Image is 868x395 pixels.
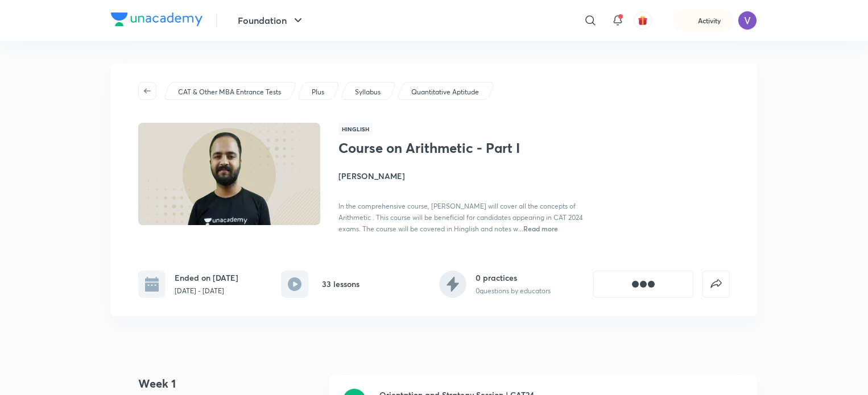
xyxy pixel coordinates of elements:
p: 0 questions by educators [476,286,551,296]
a: Syllabus [353,87,383,97]
a: Plus [310,87,326,97]
h6: 0 practices [476,272,551,284]
button: avatar [634,11,652,30]
h4: Week 1 [138,375,320,392]
img: Company Logo [111,13,202,26]
a: CAT & Other MBA Entrance Tests [176,87,283,97]
button: [object Object] [593,271,693,298]
p: Syllabus [355,87,381,97]
h4: [PERSON_NAME] [338,170,593,182]
p: Quantitative Aptitude [411,87,479,97]
button: Foundation [231,9,312,32]
p: [DATE] - [DATE] [175,286,238,296]
p: CAT & Other MBA Entrance Tests [178,87,281,97]
a: Company Logo [111,13,202,29]
span: Read more [523,224,558,233]
span: Hinglish [338,123,373,135]
img: Thumbnail [137,122,322,226]
a: Quantitative Aptitude [410,87,481,97]
span: In the comprehensive course, [PERSON_NAME] will cover all the concepts of Arithmetic . This cours... [338,202,583,233]
img: activity [684,14,695,27]
img: Vatsal Kanodia [738,11,757,30]
h1: Course on Arithmetic - Part I [338,140,524,156]
h6: 33 lessons [322,278,359,290]
p: Plus [312,87,324,97]
button: false [702,271,730,298]
img: avatar [638,15,648,26]
h6: Ended on [DATE] [175,272,238,284]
